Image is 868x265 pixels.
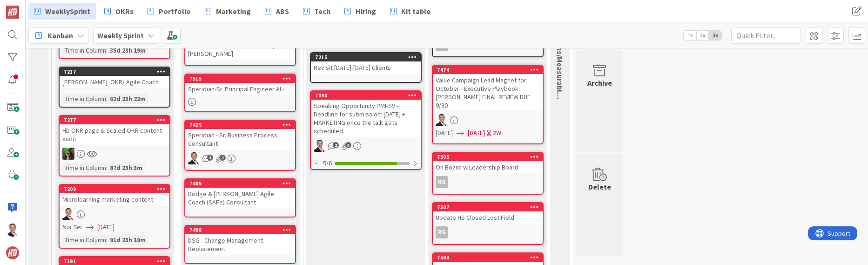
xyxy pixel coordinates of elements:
[311,61,421,74] div: Revisit [DATE]-[DATE] Clients
[333,142,339,148] span: 2
[588,181,611,192] div: Delete
[315,92,421,99] div: 7090
[106,45,108,55] span: :
[433,203,543,211] div: 7507
[185,39,295,60] div: DSG - Scrum Master/ Coach Replace [PERSON_NAME]
[62,163,106,173] div: Time in Column
[62,235,106,245] div: Time in Column
[433,153,543,161] div: 7505
[311,91,421,137] div: 7090Speaking Opportunity PMI-SV - Deadline for submission: [DATE] + MARKETING once the talk gets ...
[108,45,148,55] div: 35d 23h 19m
[314,6,330,17] span: Tech
[64,68,169,75] div: 7217
[433,66,543,74] div: 7474
[185,179,295,188] div: 7485
[108,94,148,104] div: 62d 23h 22m
[433,253,543,262] div: 7508
[259,3,295,20] a: ABS
[60,185,169,193] div: 7209
[60,116,169,124] div: 7277
[99,3,139,20] a: OKRs
[97,222,114,232] span: [DATE]
[62,94,106,104] div: Time in Column
[433,74,543,111] div: Value Campaign Lead Magnet for October - Executive Playbook: [PERSON_NAME] FINAL REVIEW DUE 9/30
[311,91,421,100] div: 7090
[97,31,144,40] b: Weekly Sprint
[185,75,295,83] div: 7515
[339,3,382,20] a: Hiring
[60,68,169,88] div: 7217[PERSON_NAME]: OKR/ Agile Coach
[433,203,543,224] div: 7507Update HS Closed Lost Field
[433,114,543,126] div: SL
[437,154,543,160] div: 7505
[142,3,196,20] a: Portfolio
[20,1,42,13] span: Support
[6,224,19,237] img: SL
[60,208,169,220] div: SL
[709,31,721,40] span: 3x
[62,45,106,55] div: Time in Column
[108,235,148,245] div: 91d 23h 10m
[6,6,19,19] img: Visit kanbanzone.com
[555,9,565,114] span: Observations/Measurable data
[185,83,295,95] div: Speridian-Sr. Principal Engineer AI -
[45,6,90,17] span: WeeklySprint
[684,31,696,40] span: 1x
[437,67,543,73] div: 7474
[185,226,295,234] div: 7488
[185,179,295,208] div: 7485Dodge & [PERSON_NAME] Agile Coach (SAFe) Consultant
[62,148,74,160] img: SL
[314,140,326,152] img: SL
[437,204,543,211] div: 7507
[60,124,169,145] div: HD OKR page & Scaled OKR content audit
[185,121,295,149] div: 7429Speridian - Sr. Business Process Consultant
[60,116,169,145] div: 7277HD OKR page & Scaled OKR content audit
[159,6,191,17] span: Portfolio
[384,3,436,20] a: Kit table
[433,66,543,111] div: 7474Value Campaign Lead Magnet for October - Executive Playbook: [PERSON_NAME] FINAL REVIEW DUE 9/30
[345,142,351,148] span: 3
[60,68,169,76] div: 7217
[62,223,82,231] i: Not Set
[106,94,108,104] span: :
[199,3,256,20] a: Marketing
[437,254,543,261] div: 7508
[108,163,145,173] div: 87d 23h 3m
[60,193,169,205] div: Microlearning marketing content
[185,152,295,164] div: SL
[731,27,801,44] input: Quick Filter...
[587,77,612,88] div: Archive
[185,188,295,208] div: Dodge & [PERSON_NAME] Agile Coach (SAFe) Consultant
[64,186,169,192] div: 7209
[436,176,448,188] div: RG
[60,185,169,205] div: 7209Microlearning marketing content
[356,6,376,17] span: Hiring
[468,128,485,138] span: [DATE]
[115,6,134,17] span: OKRs
[436,128,453,138] span: [DATE]
[47,30,73,41] span: Kanban
[185,129,295,149] div: Speridian - Sr. Business Process Consultant
[6,246,19,259] img: avatar
[436,114,448,126] img: SL
[60,76,169,88] div: [PERSON_NAME]: OKR/ Agile Coach
[189,227,295,233] div: 7488
[493,128,501,138] div: 2W
[62,208,74,220] img: SL
[436,226,448,238] div: RG
[189,75,295,82] div: 7515
[433,176,543,188] div: RG
[64,258,169,265] div: 7191
[276,6,289,17] span: ABS
[220,155,226,161] span: 1
[311,140,421,152] div: SL
[315,54,421,61] div: 7215
[188,152,200,164] img: SL
[106,163,108,173] span: :
[185,75,295,95] div: 7515Speridian-Sr. Principal Engineer AI -
[323,158,332,168] span: 5/6
[433,226,543,238] div: RG
[311,53,421,61] div: 7215
[297,3,336,20] a: Tech
[433,153,543,173] div: 7505On Board w Leadership Board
